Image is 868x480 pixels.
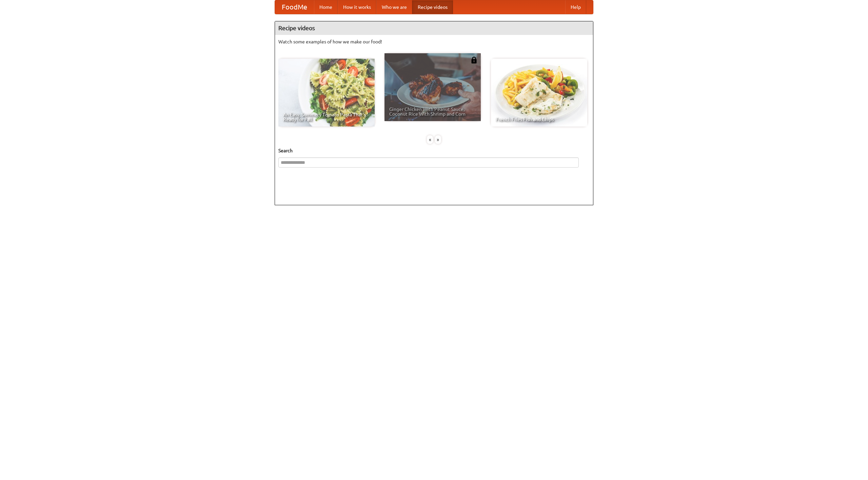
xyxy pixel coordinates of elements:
[338,0,376,14] a: How it works
[278,38,590,45] p: Watch some examples of how we make our food!
[275,21,593,35] h4: Recipe videos
[565,0,586,14] a: Help
[283,112,370,122] span: An Easy, Summery Tomato Pasta That's Ready for Fall
[427,135,433,144] div: «
[275,0,314,14] a: FoodMe
[376,0,412,14] a: Who we are
[278,147,590,154] h5: Search
[491,59,587,127] a: French Fries Fish and Chips
[471,57,477,63] img: 483408.png
[496,117,583,122] span: French Fries Fish and Chips
[435,135,441,144] div: »
[412,0,453,14] a: Recipe videos
[278,59,375,127] a: An Easy, Summery Tomato Pasta That's Ready for Fall
[314,0,338,14] a: Home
